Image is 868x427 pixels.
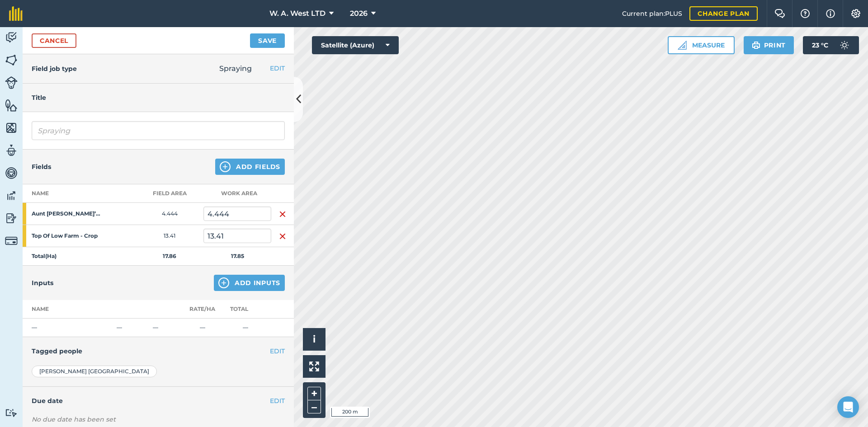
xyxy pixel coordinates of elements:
img: svg+xml;base64,PD94bWwgdmVyc2lvbj0iMS4wIiBlbmNvZGluZz0idXRmLTgiPz4KPCEtLSBHZW5lcmF0b3I6IEFkb2JlIE... [5,189,18,202]
img: svg+xml;base64,PHN2ZyB4bWxucz0iaHR0cDovL3d3dy53My5vcmcvMjAwMC9zdmciIHdpZHRoPSI1NiIgaGVpZ2h0PSI2MC... [5,53,18,67]
input: What needs doing? [32,121,285,140]
span: W. A. West LTD [269,8,325,19]
strong: 17.85 [231,253,244,259]
img: svg+xml;base64,PD94bWwgdmVyc2lvbj0iMS4wIiBlbmNvZGluZz0idXRmLTgiPz4KPCEtLSBHZW5lcmF0b3I6IEFkb2JlIE... [5,76,18,89]
img: svg+xml;base64,PHN2ZyB4bWxucz0iaHR0cDovL3d3dy53My5vcmcvMjAwMC9zdmciIHdpZHRoPSIxNCIgaGVpZ2h0PSIyNC... [220,161,231,172]
span: 23 ° C [812,36,828,54]
button: – [307,400,321,413]
h4: Field job type [32,64,77,74]
button: Add Fields [215,159,285,175]
img: Two speech bubbles overlapping with the left bubble in the forefront [774,9,785,18]
h4: Title [32,93,285,103]
button: EDIT [270,396,285,406]
td: — [219,319,271,337]
th: Total [219,300,271,319]
img: fieldmargin Logo [9,6,23,21]
img: svg+xml;base64,PHN2ZyB4bWxucz0iaHR0cDovL3d3dy53My5vcmcvMjAwMC9zdmciIHdpZHRoPSI1NiIgaGVpZ2h0PSI2MC... [5,121,18,135]
img: Ruler icon [678,41,687,50]
button: EDIT [270,346,285,356]
img: svg+xml;base64,PD94bWwgdmVyc2lvbj0iMS4wIiBlbmNvZGluZz0idXRmLTgiPz4KPCEtLSBHZW5lcmF0b3I6IEFkb2JlIE... [5,166,18,180]
h4: Inputs [32,278,53,288]
button: Add Inputs [214,275,285,291]
td: — [149,319,185,337]
img: svg+xml;base64,PD94bWwgdmVyc2lvbj0iMS4wIiBlbmNvZGluZz0idXRmLTgiPz4KPCEtLSBHZW5lcmF0b3I6IEFkb2JlIE... [5,31,18,44]
th: Rate/ Ha [185,300,219,319]
td: — [23,319,113,337]
button: Measure [668,36,735,54]
img: svg+xml;base64,PHN2ZyB4bWxucz0iaHR0cDovL3d3dy53My5vcmcvMjAwMC9zdmciIHdpZHRoPSIxNCIgaGVpZ2h0PSIyNC... [218,277,229,288]
a: Change plan [689,6,758,21]
th: Name [23,184,136,203]
img: svg+xml;base64,PD94bWwgdmVyc2lvbj0iMS4wIiBlbmNvZGluZz0idXRmLTgiPz4KPCEtLSBHZW5lcmF0b3I6IEFkb2JlIE... [5,144,18,157]
td: — [113,319,149,337]
div: No due date has been set [32,415,285,424]
span: 2026 [350,8,368,19]
img: A cog icon [850,9,861,18]
button: Satellite (Azure) [312,36,399,54]
th: Work area [203,184,271,203]
img: svg+xml;base64,PHN2ZyB4bWxucz0iaHR0cDovL3d3dy53My5vcmcvMjAwMC9zdmciIHdpZHRoPSI1NiIgaGVpZ2h0PSI2MC... [5,99,18,112]
button: Print [744,36,794,54]
th: Field Area [136,184,203,203]
img: svg+xml;base64,PHN2ZyB4bWxucz0iaHR0cDovL3d3dy53My5vcmcvMjAwMC9zdmciIHdpZHRoPSIxNyIgaGVpZ2h0PSIxNy... [826,8,835,19]
a: Cancel [32,33,76,48]
img: svg+xml;base64,PHN2ZyB4bWxucz0iaHR0cDovL3d3dy53My5vcmcvMjAwMC9zdmciIHdpZHRoPSIxNiIgaGVpZ2h0PSIyNC... [279,209,286,220]
h4: Due date [32,396,285,406]
td: 4.444 [136,203,203,225]
span: Spraying [219,64,252,73]
img: A question mark icon [800,9,811,18]
img: svg+xml;base64,PD94bWwgdmVyc2lvbj0iMS4wIiBlbmNvZGluZz0idXRmLTgiPz4KPCEtLSBHZW5lcmF0b3I6IEFkb2JlIE... [5,211,18,225]
strong: Aunt [PERSON_NAME]’s - Crop [32,210,102,217]
button: i [303,328,325,351]
img: Four arrows, one pointing top left, one top right, one bottom right and the last bottom left [309,361,319,371]
th: Name [23,300,113,319]
img: svg+xml;base64,PD94bWwgdmVyc2lvbj0iMS4wIiBlbmNvZGluZz0idXRmLTgiPz4KPCEtLSBHZW5lcmF0b3I6IEFkb2JlIE... [5,235,18,247]
img: svg+xml;base64,PD94bWwgdmVyc2lvbj0iMS4wIiBlbmNvZGluZz0idXRmLTgiPz4KPCEtLSBHZW5lcmF0b3I6IEFkb2JlIE... [835,36,854,54]
button: Save [250,33,285,48]
img: svg+xml;base64,PHN2ZyB4bWxucz0iaHR0cDovL3d3dy53My5vcmcvMjAwMC9zdmciIHdpZHRoPSIxOSIgaGVpZ2h0PSIyNC... [752,40,760,51]
button: 23 °C [803,36,859,54]
button: EDIT [270,63,285,73]
span: i [313,333,316,345]
button: + [307,387,321,400]
h4: Tagged people [32,346,285,356]
img: svg+xml;base64,PHN2ZyB4bWxucz0iaHR0cDovL3d3dy53My5vcmcvMjAwMC9zdmciIHdpZHRoPSIxNiIgaGVpZ2h0PSIyNC... [279,231,286,242]
strong: Total ( Ha ) [32,253,57,259]
div: Open Intercom Messenger [837,396,859,418]
div: [PERSON_NAME] [GEOGRAPHIC_DATA] [32,366,157,377]
img: svg+xml;base64,PD94bWwgdmVyc2lvbj0iMS4wIiBlbmNvZGluZz0idXRmLTgiPz4KPCEtLSBHZW5lcmF0b3I6IEFkb2JlIE... [5,408,18,417]
td: 13.41 [136,225,203,247]
strong: 17.86 [163,253,176,259]
td: — [185,319,219,337]
strong: Top Of Low Farm - Crop [32,232,102,239]
span: Current plan : PLUS [622,9,682,19]
h4: Fields [32,162,51,172]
